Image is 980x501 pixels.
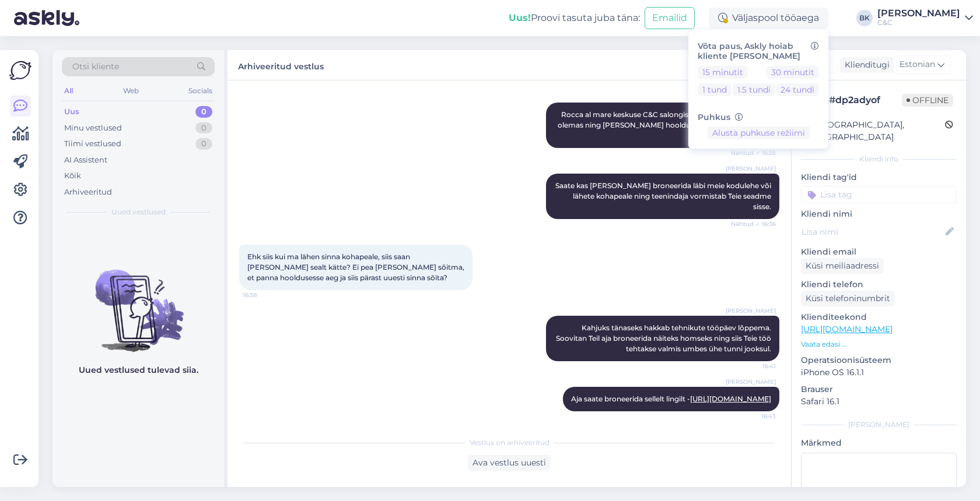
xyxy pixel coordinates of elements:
span: Rocca al mare keskuse C&C salongis on meil tõesti tehnikud olemas ning [PERSON_NAME] hooldusesse ... [558,110,773,140]
div: Kõik [64,170,81,182]
div: Tiimi vestlused [64,138,121,150]
div: Väljaspool tööaega [709,8,828,29]
span: Otsi kliente [72,61,119,73]
button: 1 tund [698,83,731,96]
b: Uus! [509,12,531,23]
h6: Puhkus [698,112,819,122]
span: Ehk siis kui ma lähen sinna kohapeale, siis saan [PERSON_NAME] sealt kätte? Ei pea [PERSON_NAME] ... [247,252,466,282]
div: BK [856,10,873,26]
div: Ava vestlus uuesti [468,455,551,471]
a: [URL][DOMAIN_NAME] [801,324,892,334]
div: 0 [195,106,212,118]
p: Kliendi telefon [801,278,957,291]
div: Minu vestlused [64,122,122,134]
span: 16:43 [732,412,776,421]
div: # dp2adyof [829,93,902,107]
div: Kliendi info [801,154,957,164]
div: [PERSON_NAME] [877,9,960,18]
p: Uued vestlused tulevad siia. [79,364,198,376]
p: Kliendi email [801,246,957,258]
h6: Võta paus, Askly hoiab kliente [PERSON_NAME] [698,41,819,61]
span: Vestlus on arhiveeritud [470,438,549,448]
label: Arhiveeritud vestlus [238,57,324,73]
div: Klienditugi [840,59,890,71]
img: Askly Logo [9,59,32,82]
button: 1.5 tundi [733,83,775,96]
div: Küsi telefoninumbrit [801,291,895,306]
p: Vaata edasi ... [801,339,957,350]
p: Kliendi tag'id [801,171,957,184]
span: Uued vestlused [111,207,166,217]
div: Socials [186,83,215,98]
div: [PERSON_NAME] [801,419,957,430]
button: 15 minutit [698,66,748,79]
p: Safari 16.1 [801,396,957,408]
a: [URL][DOMAIN_NAME] [690,394,771,403]
span: Kahjuks tänaseks hakkab tehnikute tööpäev lõppema. Soovitan Teil aja broneerida näiteks homseks n... [556,323,773,353]
img: No chats [52,249,224,354]
input: Lisa nimi [801,225,943,238]
button: 30 minutit [766,66,819,79]
span: Nähtud ✓ 16:35 [731,149,776,157]
p: Märkmed [801,437,957,449]
div: 0 [195,122,212,134]
p: Klienditeekond [801,311,957,323]
span: Estonian [900,58,935,71]
span: [PERSON_NAME] [726,164,776,173]
div: C&C [877,18,960,27]
input: Lisa tag [801,186,957,203]
span: Nähtud ✓ 16:36 [731,220,776,228]
span: Aja saate broneerida sellelt lingilt - [571,394,771,403]
a: [PERSON_NAME]C&C [877,9,973,27]
p: Operatsioonisüsteem [801,354,957,366]
div: AI Assistent [64,154,107,166]
div: [GEOGRAPHIC_DATA], [GEOGRAPHIC_DATA] [804,119,945,143]
div: Web [121,83,141,98]
p: Brauser [801,383,957,396]
div: Küsi meiliaadressi [801,258,884,274]
div: Arhiveeritud [64,186,112,198]
div: Proovi tasuta juba täna: [509,11,640,25]
p: iPhone OS 16.1.1 [801,366,957,379]
div: 0 [195,138,212,150]
span: Saate kas [PERSON_NAME] broneerida läbi meie kodulehe või lähete kohapeale ning teenindaja vormis... [555,181,773,211]
button: Emailid [645,7,695,29]
span: Offline [902,94,953,107]
p: Kliendi nimi [801,208,957,220]
span: 16:41 [732,362,776,371]
span: [PERSON_NAME] [726,306,776,315]
span: [PERSON_NAME] [726,377,776,386]
div: All [62,83,75,98]
button: 24 tundi [776,83,819,96]
div: Uus [64,106,79,118]
span: 16:38 [243,291,286,299]
button: Alusta puhkuse režiimi [708,126,810,139]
